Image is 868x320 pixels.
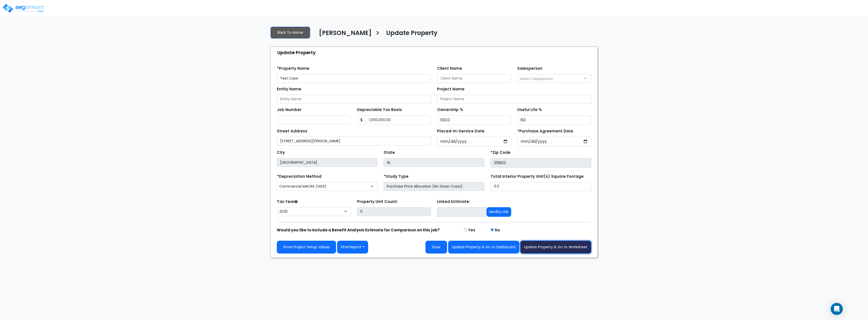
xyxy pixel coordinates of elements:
[520,76,553,81] span: Select Salesperson
[386,29,438,38] h4: Update Property
[277,107,302,113] label: Job Number
[277,174,321,180] label: *Depreciation Method
[517,137,591,146] input: Purchase Date
[491,182,591,191] input: total square foot
[437,95,591,103] input: Project Name
[491,150,510,156] label: *Zip Code
[277,227,440,233] strong: Would you like to include a Benefit Analysis Estimate for Comparison on this job?
[277,128,307,134] label: Street Address
[384,150,395,156] label: State
[437,66,462,72] label: Client Name
[277,150,285,156] label: City
[517,107,542,113] label: Useful Life %
[437,107,463,113] label: Ownership %
[357,115,366,125] span: $
[495,227,500,233] label: No
[277,74,431,83] input: Property Name
[277,95,431,103] input: Entity Name
[357,199,398,205] label: Property Unit Count:
[319,29,372,38] h4: [PERSON_NAME]
[517,66,542,72] label: Salesperson
[437,86,465,92] label: Project Name
[2,3,45,13] img: logo_pro_r.png
[366,115,431,125] input: 0.00
[273,47,597,58] div: Update Property
[517,115,591,125] input: Depreciation
[277,199,297,205] label: Tax Year
[270,27,310,39] a: Back To Home
[357,107,402,113] label: Depreciable Tax Basis
[437,74,511,83] input: Client Name
[277,137,431,146] input: Street Address
[517,128,573,134] label: *Purchase Agreement Date
[437,199,470,205] label: Linked Estimate:
[357,207,431,216] input: Building Count
[382,29,438,40] a: Update Property
[491,174,584,180] label: Total Interior Property Unit(s) Square Footage
[437,115,511,125] input: Ownership
[425,241,447,254] button: Save
[831,303,843,315] div: Open Intercom Messenger
[277,241,336,254] a: Show Project Setup Values
[448,241,519,254] button: Update Property & Go to Dashboard
[520,241,591,254] button: Update Property & Go to Worksheet
[277,66,309,72] label: *Property Name
[437,128,484,134] label: Placed-In-Service Date
[491,158,591,168] input: Zip Code
[486,207,511,217] button: Modify Link
[337,241,368,254] button: Final Report
[315,29,372,40] a: [PERSON_NAME]
[277,86,301,92] label: Entity Name
[468,227,475,233] label: Yes
[375,29,380,39] h3: >
[384,174,409,180] label: *Study Type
